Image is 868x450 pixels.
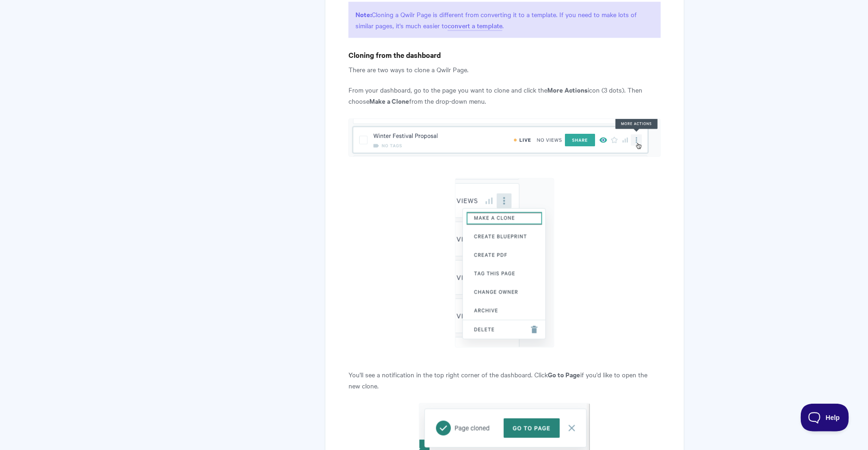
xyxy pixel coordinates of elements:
h4: Cloning from the dashboard [348,49,660,61]
p: There are two ways to clone a Qwilr Page. [348,64,660,75]
p: Cloning a Qwilr Page is different from converting it to a template. If you need to make lots of s... [348,2,660,38]
p: From your dashboard, go to the page you want to clone and click the icon (3 dots). Then choose fr... [348,84,660,106]
p: You'll see a notification in the top right corner of the dashboard. Click if you'd like to open t... [348,369,660,391]
strong: Make a Clone [369,96,409,106]
strong: Go to Page [548,369,580,379]
strong: More Actions [547,85,588,94]
a: convert a template [448,21,502,31]
strong: Note: [355,9,372,19]
iframe: Toggle Customer Support [801,404,849,431]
